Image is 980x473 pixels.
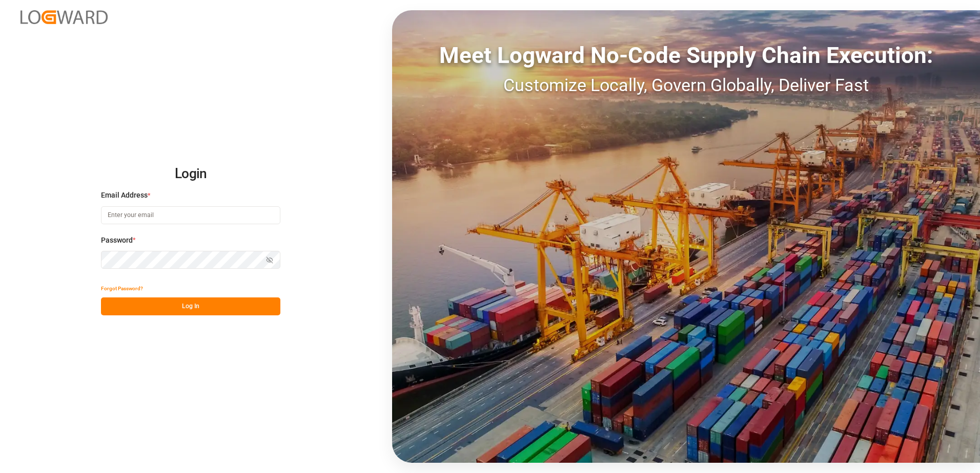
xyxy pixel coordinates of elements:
[101,235,133,246] span: Password
[101,158,280,190] h2: Login
[392,72,980,98] div: Customize Locally, Govern Globally, Deliver Fast
[101,279,143,297] button: Forgot Password?
[101,190,148,201] span: Email Address
[101,206,280,224] input: Enter your email
[21,10,108,24] img: Logward_new_orange.png
[392,38,980,72] div: Meet Logward No-Code Supply Chain Execution:
[101,297,280,315] button: Log In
